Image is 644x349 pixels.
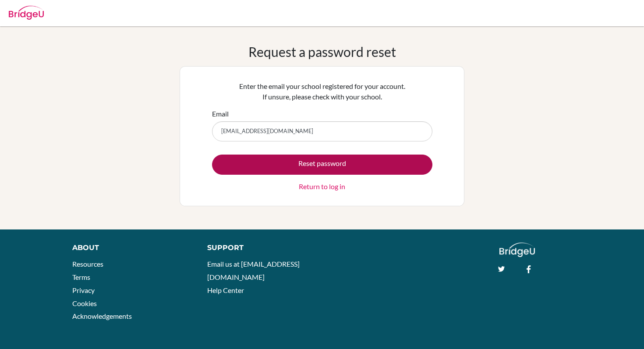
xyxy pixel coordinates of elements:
img: logo_white@2x-f4f0deed5e89b7ecb1c2cc34c3e3d731f90f0f143d5ea2071677605dd97b5244.png [499,243,535,257]
a: Return to log in [299,181,345,192]
a: Privacy [72,286,95,294]
div: About [72,243,188,253]
a: Terms [72,273,90,281]
div: Support [207,243,313,253]
label: Email [212,109,229,119]
a: Cookies [72,299,97,307]
button: Reset password [212,155,432,175]
a: Help Center [207,286,244,294]
h1: Request a password reset [248,44,396,60]
a: Email us at [EMAIL_ADDRESS][DOMAIN_NAME] [207,260,300,281]
a: Resources [72,260,103,268]
a: Acknowledgements [72,312,132,320]
p: Enter the email your school registered for your account. If unsure, please check with your school. [212,81,432,102]
img: Bridge-U [9,6,44,20]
